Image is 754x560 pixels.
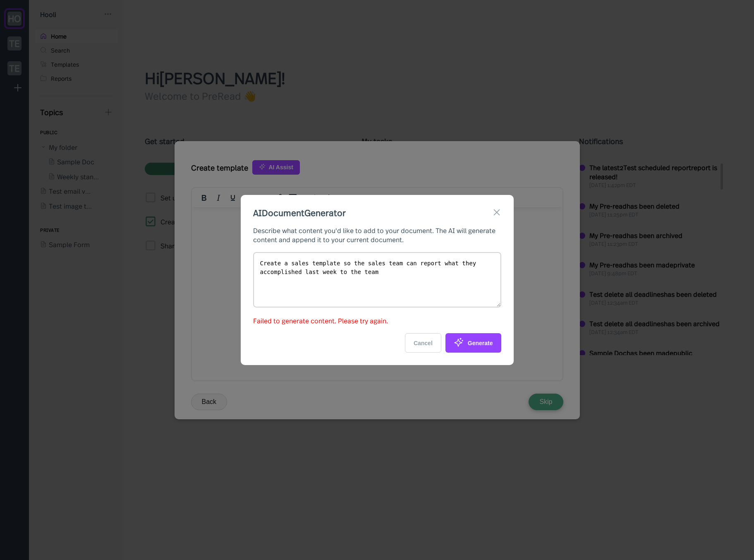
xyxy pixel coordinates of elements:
div: Failed to generate content. Please try again. [253,316,501,325]
div: AI Document Generator [253,207,346,217]
button: Cancel [405,333,441,353]
p: Describe what content you'd like to add to your document. The AI will generate content and append... [253,226,501,244]
textarea: Create a sales template so the sales team can report what they accomplished last week to the team [253,252,501,308]
button: Generate [445,333,501,353]
div: Generate [454,337,493,348]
